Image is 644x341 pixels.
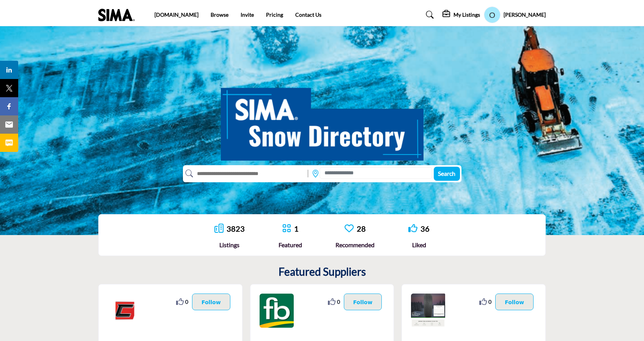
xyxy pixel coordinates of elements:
a: [DOMAIN_NAME] [154,11,198,18]
span: Search [438,170,455,177]
img: Nokian Tyres Inc. [411,294,445,328]
button: Search [434,167,460,181]
button: Show hide supplier dropdown [484,6,501,23]
img: SIMA Snow Directory [221,79,424,161]
div: My Listings [442,10,480,19]
a: Invite [241,11,254,18]
a: 1 [294,224,299,233]
div: Listings [214,240,245,249]
p: Follow [353,298,373,306]
img: Site Logo [98,9,139,21]
div: Recommended [335,240,375,249]
a: Browse [211,11,228,18]
p: Follow [505,298,524,306]
span: 0 [185,298,188,306]
a: 28 [357,224,366,233]
h5: My Listings [453,11,480,18]
img: Rectangle%203585.svg [306,168,310,179]
a: Search [419,9,439,21]
a: Go to Recommended [345,224,354,234]
a: 3823 [227,224,245,233]
p: Follow [202,298,221,306]
img: Casper's Truck Equipment [108,294,142,328]
h5: [PERSON_NAME] [504,11,546,19]
button: Follow [344,294,382,310]
h2: Featured Suppliers [279,265,366,278]
span: 0 [337,298,340,306]
i: Go to Liked [408,224,417,233]
img: FBinsure [260,294,294,328]
a: Pricing [266,11,283,18]
span: 0 [488,298,491,306]
button: Follow [495,294,534,310]
a: 36 [420,224,430,233]
a: Go to Featured [282,224,291,234]
a: Contact Us [295,11,321,18]
div: Liked [408,240,430,249]
div: Featured [279,240,302,249]
button: Follow [192,294,230,310]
